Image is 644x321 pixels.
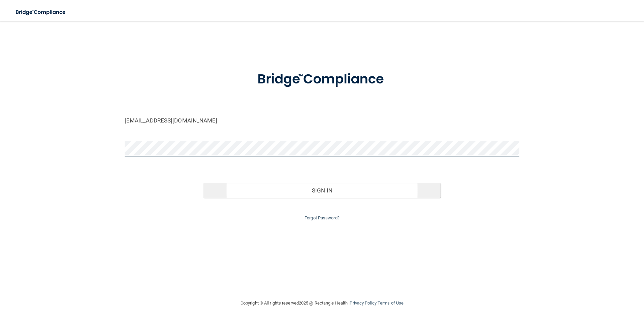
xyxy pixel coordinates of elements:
[378,300,404,306] a: Terms of Use
[10,5,72,19] img: bridge_compliance_login_screen.278c3ca4.svg
[199,292,445,314] div: Copyright © All rights reserved 2025 @ Rectangle Health | |
[125,113,520,128] input: Email
[350,300,376,306] a: Privacy Policy
[527,273,636,300] iframe: Drift Widget Chat Controller
[244,62,400,97] img: bridge_compliance_login_screen.278c3ca4.svg
[203,183,441,198] button: Sign In
[304,215,340,220] a: Forgot Password?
